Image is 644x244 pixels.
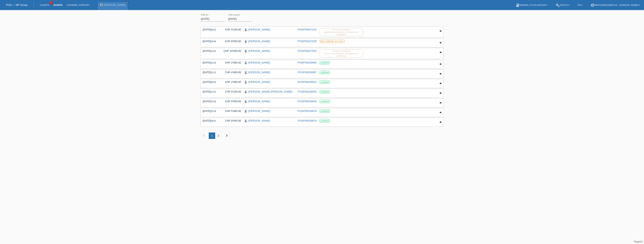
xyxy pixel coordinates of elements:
i: chevron_right [224,133,229,138]
a: [PERSON_NAME] [248,80,270,83]
label: confirmé [319,100,330,103]
a: Achats [51,4,65,6]
div: étendre/coller [437,100,443,106]
i: build [556,3,560,7]
div: étendre/coller [437,40,443,46]
span: 12:03 [211,62,216,64]
span: 10:18 [211,110,216,112]
a: Courriel Support [65,4,91,6]
a: [PERSON_NAME] [248,100,270,103]
span: 04:49 [211,40,216,43]
span: 14:01 [211,50,216,52]
div: CHF 9'450.00 [222,119,241,122]
label: Achat en suspens documents transmis, en attente de validation [319,49,363,57]
i: chevron_left [201,133,206,138]
a: [PERSON_NAME] [248,71,270,74]
a: bookManuel d’utilisation ▾ [514,4,550,6]
div: étendre/coller [437,61,443,67]
span: 15:13 [211,71,216,74]
div: [DATE] [203,71,219,74]
label: confirmé [319,71,330,74]
label: confirmé [319,61,330,64]
a: [PERSON_NAME] [248,119,270,122]
a: POSP00026905 [298,90,317,93]
span: 09:32 [211,29,216,31]
i: book [516,3,520,7]
div: CHF 9'100.00 [222,90,241,93]
span: 15:03 [211,100,216,103]
div: [DATE] [203,40,219,43]
a: POSP00027032 [298,28,317,31]
a: [PERSON_NAME] [248,28,270,31]
div: CHF 10'000.00 [222,49,241,52]
a: POSP00026800 [298,100,317,103]
span: 1 [49,1,53,4]
div: étendre/coller [437,71,443,77]
span: 09:41 [211,120,216,122]
div: 1 [209,132,215,139]
div: étendre/coller [437,90,443,96]
span: 09:16 [211,81,216,83]
div: étendre/coller [437,109,443,116]
div: CHF 5'500.00 [222,100,241,103]
span: 14:52 [211,91,216,93]
a: POS — MF Group [6,3,28,6]
label: confirmé [319,119,330,122]
div: étendre/coller [437,80,443,87]
a: POSP00026674 [298,119,317,122]
div: étendre/coller [437,119,443,125]
a: POSP00026931 [298,80,317,83]
a: POSP00027030 [298,40,317,43]
div: [DATE] [203,119,219,122]
div: étendre/coller [437,28,443,34]
label: confirmé [319,90,330,93]
a: [PERSON_NAME] [248,49,270,52]
div: 2 [215,132,222,139]
a: [PERSON_NAME] [PERSON_NAME] [248,90,292,93]
a: POSP00026678 [298,109,317,113]
i: account_circle [591,3,595,7]
label: confirmé [319,80,330,84]
div: [DATE] [203,90,219,93]
div: CHF 4'400.00 [222,71,241,74]
div: étendre/coller [437,49,443,55]
div: CHF 2'000.00 [222,80,241,83]
a: account_circleWatchdreamer SA - [PERSON_NAME] ▾ [589,4,642,6]
label: Non confirmé, en cours [319,40,345,43]
a: POSP00026957 [298,71,317,74]
a: POSP00026992 [298,61,317,64]
div: [DATE] [203,61,219,64]
a: POSP00027001 [298,49,317,52]
a: Support [634,240,642,243]
label: confirmé [319,109,330,113]
a: [PERSON_NAME] [248,40,270,43]
div: CHF 2'095.00 [222,61,241,64]
a: FR ▾ [576,4,585,6]
a: [PERSON_NAME] [104,3,126,6]
a: [PERSON_NAME] [248,61,270,64]
div: [DATE] [203,109,219,113]
div: [DATE] [203,28,219,31]
div: CHF 9'100.00 [222,28,241,31]
div: CHF 8'500.00 [222,40,241,43]
div: [DATE] [203,80,219,83]
a: buildOutils ▾ [554,4,572,6]
div: [DATE] [203,100,219,103]
div: [DATE] [203,49,219,52]
a: close [126,1,129,4]
a: Clients [38,4,51,6]
i: close [126,1,128,3]
a: [PERSON_NAME] [248,109,270,113]
div: CHF 5'400.00 [222,109,241,113]
label: Achat en suspens documents transmis, en attente de validation [319,28,363,36]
